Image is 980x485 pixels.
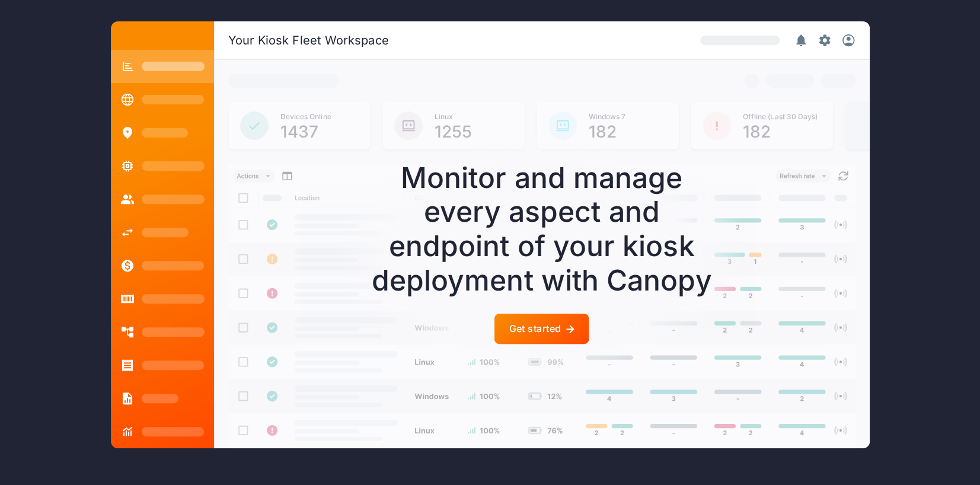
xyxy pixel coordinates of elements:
div: 182 [743,123,818,140]
div: Devices Online [280,112,331,122]
div: 1255 [435,123,472,140]
div: Monitor and manage every aspect and endpoint of your kiosk deployment with Canopy [364,161,720,297]
div: Your Kiosk Fleet Workspace [228,33,389,47]
a: Get started [494,314,588,344]
div: 182 [589,123,626,140]
div: 1437 [280,123,331,140]
div: Linux [435,112,472,122]
div: Get started [509,323,561,334]
div: Offline (Last 30 Days) [743,112,818,122]
div: Windows 7 [589,112,626,122]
